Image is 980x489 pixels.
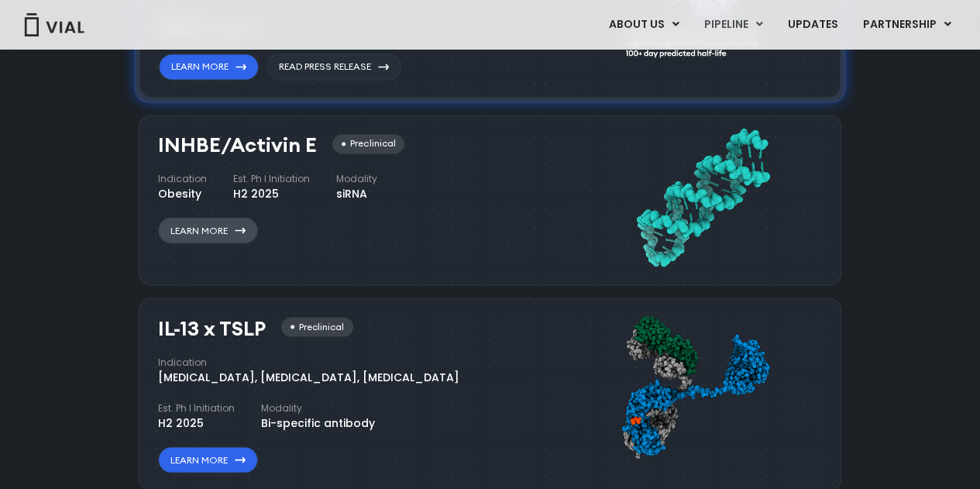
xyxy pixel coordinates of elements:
[158,171,207,185] h4: Indication
[336,185,377,201] div: siRNA
[23,13,85,36] img: Vial Logo
[158,446,258,473] a: Learn More
[158,134,317,157] h3: INHBE/Activin E
[158,317,266,339] h3: IL-13 x TSLP
[281,317,353,336] div: Preclinical
[158,185,207,201] div: Obesity
[159,53,259,80] a: Learn More
[158,217,258,243] a: Learn More
[851,12,964,38] a: PARTNERSHIPMenu Toggle
[775,12,850,38] a: UPDATES
[233,171,310,185] h4: Est. Ph I Initiation
[597,12,691,38] a: ABOUT USMenu Toggle
[261,415,375,431] div: Bi-specific antibody
[158,401,235,415] h4: Est. Ph I Initiation
[233,185,310,201] div: H2 2025
[692,12,775,38] a: PIPELINEMenu Toggle
[158,369,459,385] div: [MEDICAL_DATA], [MEDICAL_DATA], [MEDICAL_DATA]
[336,171,377,185] h4: Modality
[261,401,375,415] h4: Modality
[158,415,235,431] div: H2 2025
[158,355,459,369] h4: Indication
[266,53,401,80] a: Read Press Release
[332,134,404,153] div: Preclinical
